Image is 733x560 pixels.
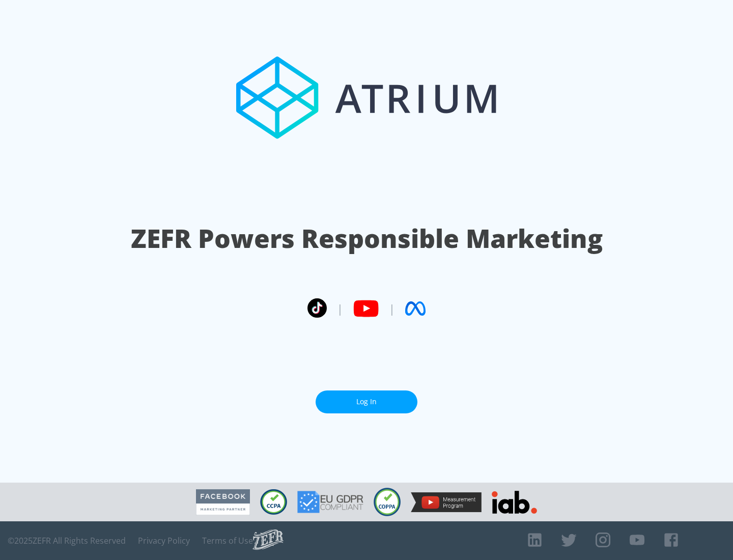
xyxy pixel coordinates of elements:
h1: ZEFR Powers Responsible Marketing [131,221,603,256]
span: | [389,301,395,316]
a: Log In [316,390,417,413]
img: CCPA Compliant [260,489,287,515]
img: COPPA Compliant [374,488,401,516]
img: Facebook Marketing Partner [196,489,250,515]
a: Terms of Use [202,536,253,546]
img: IAB [492,491,537,514]
span: | [337,301,343,316]
img: GDPR Compliant [297,491,363,513]
img: YouTube Measurement Program [411,492,482,512]
span: © 2025 ZEFR All Rights Reserved [8,536,126,546]
a: Privacy Policy [138,536,190,546]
